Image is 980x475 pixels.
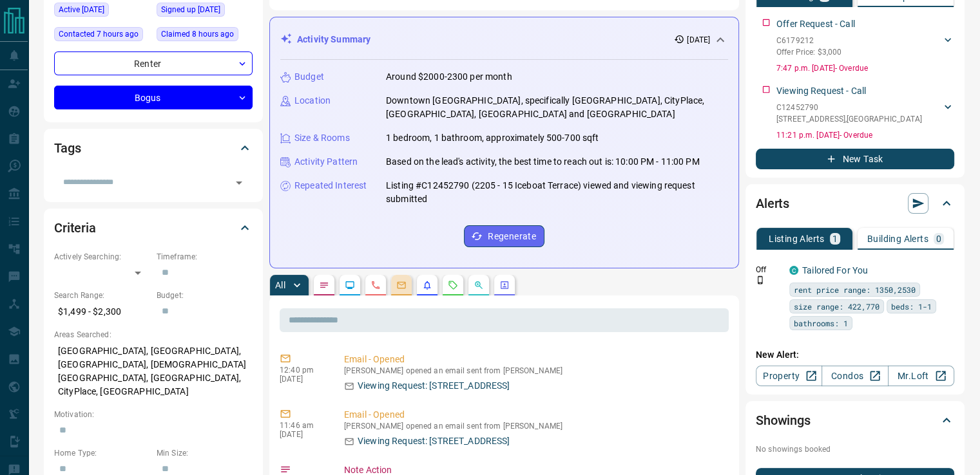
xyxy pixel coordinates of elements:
[280,430,325,439] p: [DATE]
[794,283,916,296] span: rent price range: 1350,2530
[54,138,81,158] h2: Tags
[358,434,510,448] p: Viewing Request: [STREET_ADDRESS]
[54,212,253,243] div: Criteria
[54,447,150,459] p: Home Type:
[54,340,253,402] p: [GEOGRAPHIC_DATA], [GEOGRAPHIC_DATA], [GEOGRAPHIC_DATA], [DEMOGRAPHIC_DATA][GEOGRAPHIC_DATA], [GE...
[161,3,220,16] span: Signed up [DATE]
[867,234,928,243] p: Building Alerts
[294,155,358,169] p: Activity Pattern
[386,94,728,121] p: Downtown [GEOGRAPHIC_DATA], specifically [GEOGRAPHIC_DATA], CityPlace, [GEOGRAPHIC_DATA], [GEOGRA...
[297,33,370,46] p: Activity Summary
[756,366,822,386] a: Property
[756,193,789,214] h2: Alerts
[54,251,150,263] p: Actively Searching:
[776,32,954,61] div: C6179212Offer Price: $3,000
[756,188,954,219] div: Alerts
[891,300,932,313] span: beds: 1-1
[54,86,253,109] div: Bogus
[59,28,139,41] span: Contacted 7 hours ago
[821,366,888,386] a: Condos
[386,131,599,145] p: 1 bedroom, 1 bathroom, approximately 500-700 sqft
[776,17,855,31] p: Offer Request - Call
[54,51,253,75] div: Renter
[776,99,954,127] div: C12452790[STREET_ADDRESS],[GEOGRAPHIC_DATA]
[769,234,825,243] p: Listing Alerts
[157,27,253,45] div: Wed Oct 15 2025
[464,225,544,247] button: Regenerate
[280,375,325,384] p: [DATE]
[396,280,407,290] svg: Emails
[936,234,941,243] p: 0
[54,329,253,340] p: Areas Searched:
[280,421,325,430] p: 11:46 am
[275,281,285,290] p: All
[294,179,367,192] p: Repeated Interest
[358,379,510,393] p: Viewing Request: [STREET_ADDRESS]
[54,301,150,322] p: $1,499 - $2,300
[280,366,325,375] p: 12:40 pm
[756,443,954,455] p: No showings booked
[499,280,510,290] svg: Agent Actions
[294,131,350,145] p: Size & Rooms
[230,174,248,192] button: Open
[344,366,724,375] p: [PERSON_NAME] opened an email sent from [PERSON_NAME]
[344,353,724,366] p: Email - Opened
[344,408,724,422] p: Email - Opened
[794,317,848,330] span: bathrooms: 1
[422,280,432,290] svg: Listing Alerts
[756,149,954,169] button: New Task
[776,102,922,113] p: C12452790
[157,3,253,21] div: Tue Jul 21 2020
[54,409,253,420] p: Motivation:
[756,275,765,284] svg: Push Notification Only
[54,27,150,45] div: Wed Oct 15 2025
[386,179,728,206] p: Listing #C12452790 (2205 - 15 Iceboat Terrace) viewed and viewing request submitted
[386,70,512,84] p: Around $2000-2300 per month
[888,366,954,386] a: Mr.Loft
[756,264,782,275] p: Off
[776,129,954,141] p: 11:21 p.m. [DATE] - Overdue
[161,28,234,41] span: Claimed 8 hours ago
[319,280,329,290] svg: Notes
[280,28,728,51] div: Activity Summary[DATE]
[776,35,841,46] p: C6179212
[756,410,811,431] h2: Showings
[794,300,879,313] span: size range: 422,770
[294,94,331,107] p: Location
[54,218,96,238] h2: Criteria
[344,422,724,431] p: [PERSON_NAME] opened an email sent from [PERSON_NAME]
[54,3,150,21] div: Mon Oct 13 2025
[294,70,324,84] p: Budget
[386,155,700,169] p: Based on the lead's activity, the best time to reach out is: 10:00 PM - 11:00 PM
[54,290,150,301] p: Search Range:
[345,280,355,290] svg: Lead Browsing Activity
[54,133,253,163] div: Tags
[832,234,838,243] p: 1
[157,447,253,459] p: Min Size:
[756,348,954,362] p: New Alert:
[370,280,381,290] svg: Calls
[687,34,710,46] p: [DATE]
[789,266,798,275] div: condos.ca
[802,265,868,275] a: Tailored For You
[448,280,458,290] svg: Requests
[157,251,253,263] p: Timeframe:
[776,84,866,98] p: Viewing Request - Call
[776,62,954,74] p: 7:47 p.m. [DATE] - Overdue
[756,405,954,436] div: Showings
[59,3,104,16] span: Active [DATE]
[157,290,253,301] p: Budget:
[776,113,922,125] p: [STREET_ADDRESS] , [GEOGRAPHIC_DATA]
[474,280,484,290] svg: Opportunities
[776,46,841,58] p: Offer Price: $3,000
